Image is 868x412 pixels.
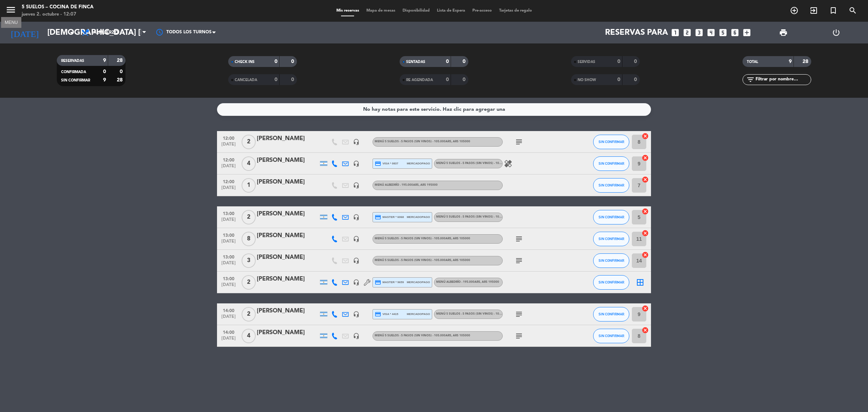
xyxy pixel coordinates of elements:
[375,184,438,186] span: MENÚ ALBEDRÍO - 195.000ARS
[220,328,238,336] span: 14:00
[599,334,624,338] span: SIN CONFIRMAR
[5,4,16,18] button: menu
[375,140,470,143] span: MENÚ 5 SUELOS - 5 PASOS (Sin vinos) - 105.000ARS
[599,215,624,219] span: SIN CONFIRMAR
[593,135,629,149] button: SIN CONFIRMAR
[593,156,629,171] button: SIN CONFIRMAR
[599,312,624,316] span: SIN CONFIRMAR
[636,278,644,287] i: border_all
[642,327,649,334] i: cancel
[291,59,295,64] strong: 0
[375,279,404,286] span: master * 9659
[593,307,629,321] button: SIN CONFIRMAR
[406,60,425,64] span: SENTADAS
[220,217,238,226] span: [DATE]
[605,28,668,37] span: Reservas para
[220,177,238,185] span: 12:00
[634,77,638,82] strong: 0
[22,4,94,11] div: 5 SUELOS – COCINA DE FINCA
[375,279,381,286] i: credit_card
[642,133,649,140] i: cancel
[436,215,532,218] span: MENÚ 5 SUELOS - 5 PASOS (Sin vinos) - 105.000ARS
[353,236,359,242] i: headset_mic
[642,305,649,312] i: cancel
[451,334,470,337] span: , ARS 105000
[220,155,238,164] span: 12:00
[407,215,430,219] span: mercadopago
[809,6,818,15] i: exit_to_app
[803,59,810,64] strong: 28
[363,9,399,13] span: Mapa de mesas
[451,140,470,143] span: , ARS 105000
[746,75,755,84] i: filter_list
[375,214,404,220] span: master * 6068
[353,214,359,220] i: headset_mic
[829,6,838,15] i: turned_in_not
[515,310,523,319] i: subject
[220,185,238,194] span: [DATE]
[419,184,438,186] span: , ARS 195000
[694,28,704,37] i: looks_3
[257,306,318,316] div: [PERSON_NAME]
[515,138,523,146] i: subject
[242,329,256,343] span: 4
[593,329,629,343] button: SIN CONFIRMAR
[275,59,277,64] strong: 0
[463,59,467,64] strong: 0
[5,25,44,41] i: [DATE]
[242,232,256,246] span: 8
[61,79,90,82] span: SIN CONFIRMAR
[642,230,649,237] i: cancel
[779,28,788,37] span: print
[375,237,470,240] span: MENÚ 5 SUELOS - 5 PASOS (Sin vinos) - 105.000ARS
[242,135,256,149] span: 2
[593,178,629,193] button: SIN CONFIRMAR
[469,9,495,13] span: Pre-acceso
[446,59,449,64] strong: 0
[242,253,256,268] span: 3
[93,30,118,35] span: Almuerzo
[810,22,863,43] div: LOG OUT
[578,78,596,82] span: NO SHOW
[642,176,649,183] i: cancel
[617,77,620,82] strong: 0
[61,59,84,63] span: RESERVADAS
[599,140,624,144] span: SIN CONFIRMAR
[220,274,238,282] span: 13:00
[578,60,595,64] span: SERVIDAS
[220,282,238,291] span: [DATE]
[480,281,499,283] span: , ARS 195000
[642,208,649,215] i: cancel
[220,314,238,323] span: [DATE]
[718,28,728,37] i: looks_5
[257,328,318,337] div: [PERSON_NAME]
[407,312,430,316] span: mercadopago
[407,280,430,285] span: mercadopago
[593,275,629,290] button: SIN CONFIRMAR
[436,312,532,315] span: MENÚ 5 SUELOS - 5 PASOS (Sin vinos) - 105.000ARS
[599,183,624,187] span: SIN CONFIRMAR
[515,256,523,265] i: subject
[790,6,799,15] i: add_circle_outline
[220,239,238,247] span: [DATE]
[755,76,811,84] input: Filtrar por nombre...
[242,275,256,290] span: 2
[399,9,433,13] span: Disponibilidad
[257,177,318,187] div: [PERSON_NAME]
[257,134,318,143] div: [PERSON_NAME]
[220,252,238,261] span: 13:00
[515,332,523,340] i: subject
[451,237,470,240] span: , ARS 105000
[67,28,76,37] i: arrow_drop_down
[634,59,638,64] strong: 0
[446,77,449,82] strong: 0
[593,253,629,268] button: SIN CONFIRMAR
[117,77,124,83] strong: 28
[353,182,359,189] i: headset_mic
[353,333,359,339] i: headset_mic
[220,261,238,269] span: [DATE]
[257,231,318,240] div: [PERSON_NAME]
[220,164,238,172] span: [DATE]
[515,235,523,243] i: subject
[599,258,624,262] span: SIN CONFIRMAR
